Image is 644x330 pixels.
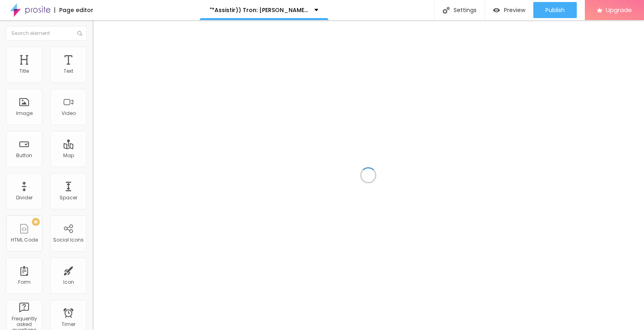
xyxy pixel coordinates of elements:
[53,237,84,243] div: Social Icons
[11,237,38,243] div: HTML Code
[16,195,33,201] div: Divider
[16,111,33,116] div: Image
[545,7,565,13] span: Publish
[77,31,82,36] img: Icone
[19,68,29,74] div: Title
[62,322,75,327] div: Timer
[64,68,73,74] div: Text
[210,7,308,13] p: "*Assistir)) Tron: [PERSON_NAME] , Filme completo [ 2025 ] , Dublado Portugue
[6,26,87,41] input: Search element
[533,2,577,18] button: Publish
[493,7,500,14] img: view-1.svg
[63,279,74,285] div: Icon
[504,7,525,13] span: Preview
[443,7,450,14] img: Icone
[54,7,93,13] div: Page editor
[18,279,31,285] div: Form
[16,153,32,158] div: Button
[606,6,632,13] span: Upgrade
[485,2,533,18] button: Preview
[62,111,76,116] div: Video
[63,153,74,158] div: Map
[60,195,77,201] div: Spacer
